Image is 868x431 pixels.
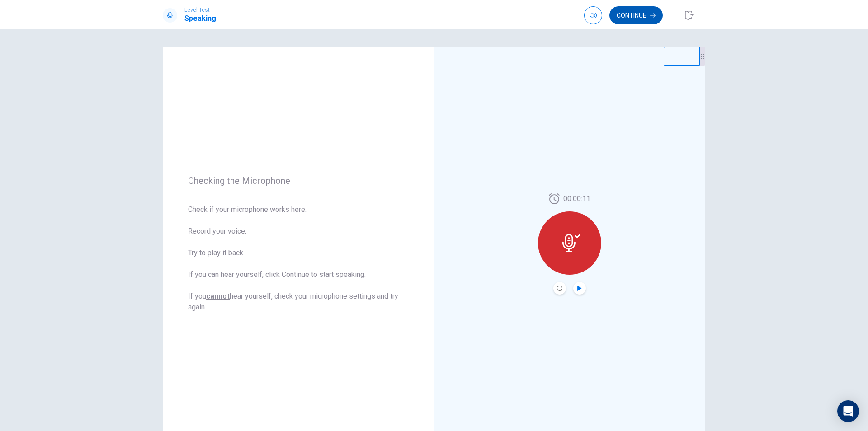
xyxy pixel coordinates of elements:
[573,282,586,295] button: Play Audio
[188,175,409,186] span: Checking the Microphone
[188,204,409,313] span: Check if your microphone works here. Record your voice. Try to play it back. If you can hear your...
[553,282,566,295] button: Record Again
[184,13,216,24] h1: Speaking
[609,6,663,24] button: Continue
[563,193,590,204] span: 00:00:11
[184,7,216,13] span: Level Test
[206,292,230,300] u: cannot
[837,400,859,422] div: Open Intercom Messenger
